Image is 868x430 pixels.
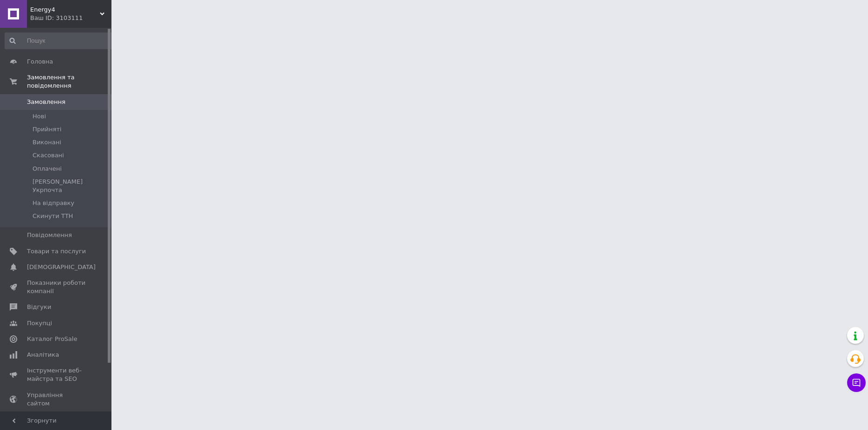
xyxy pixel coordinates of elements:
span: [DEMOGRAPHIC_DATA] [27,263,96,271]
span: Управління сайтом [27,391,86,408]
span: Повідомлення [27,231,72,239]
span: Замовлення та повідомлення [27,73,111,90]
span: Скинути ТТН [33,212,73,220]
span: Покупці [27,319,52,327]
span: Виконані [33,138,61,147]
span: Головна [27,58,53,66]
span: Показники роботи компанії [27,279,86,295]
span: Оплачені [33,165,62,173]
span: На відправку [33,199,74,207]
span: Товари та послуги [27,247,86,256]
input: Пошук [5,32,115,49]
span: Нові [33,112,46,121]
span: [PERSON_NAME] Укрпочта [33,178,114,194]
button: Чат з покупцем [847,373,866,392]
div: Ваш ID: 3103111 [30,14,111,22]
span: Замовлення [27,98,65,106]
span: Каталог ProSale [27,335,77,343]
span: Прийняті [33,125,61,134]
span: Аналітика [27,351,59,359]
span: Скасовані [33,151,64,160]
span: Відгуки [27,303,51,311]
span: Інструменти веб-майстра та SEO [27,366,86,383]
span: Energy4 [30,6,100,14]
